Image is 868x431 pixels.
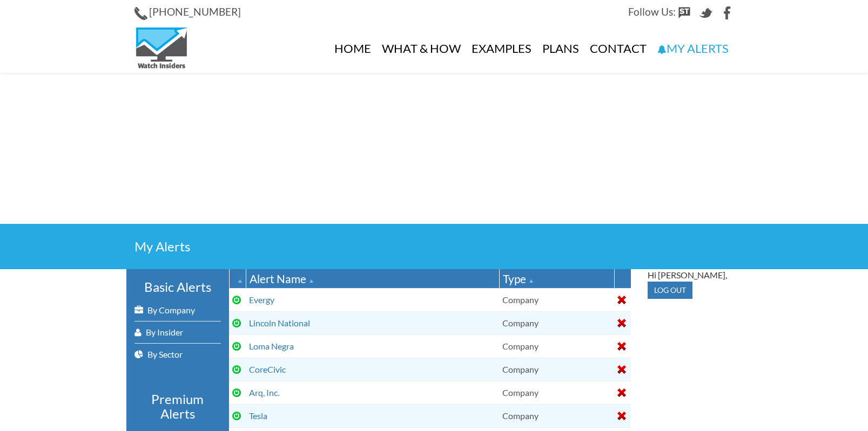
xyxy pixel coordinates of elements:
[678,6,691,19] img: StockTwits
[466,24,537,73] a: Examples
[614,269,631,289] th: : No sort applied, activate to apply an ascending sort
[134,321,221,343] a: By Insider
[249,411,267,421] a: Tesla
[229,269,246,289] th: : Ascending sort applied, activate to apply a descending sort
[249,387,279,398] a: Arq, Inc.
[499,288,614,311] td: Company
[648,269,734,282] div: Hi [PERSON_NAME],
[628,5,676,18] span: Follow Us:
[648,282,692,299] input: Log out
[584,24,652,73] a: Contact
[499,311,614,334] td: Company
[499,334,614,358] td: Company
[134,240,734,253] h2: My Alerts
[134,280,221,294] h3: Basic Alerts
[699,6,712,19] img: Twitter
[499,358,614,381] td: Company
[499,269,614,289] th: Type: Ascending sort applied, activate to apply a descending sort
[652,24,734,73] a: My Alerts
[250,271,496,286] div: Alert Name
[246,269,499,289] th: Alert Name: Ascending sort applied, activate to apply a descending sort
[134,344,221,365] a: By Sector
[149,5,241,18] span: [PHONE_NUMBER]
[503,271,611,286] div: Type
[499,404,614,427] td: Company
[721,6,734,19] img: Facebook
[249,341,294,351] a: Loma Negra
[249,295,274,305] a: Evergy
[134,7,147,20] img: Phone
[499,381,614,404] td: Company
[537,24,584,73] a: Plans
[134,392,221,421] h3: Premium Alerts
[249,364,286,374] a: CoreCivic
[376,24,466,73] a: What & How
[110,73,758,224] iframe: Advertisement
[134,299,221,321] a: By Company
[329,24,376,73] a: Home
[249,318,310,328] a: Lincoln National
